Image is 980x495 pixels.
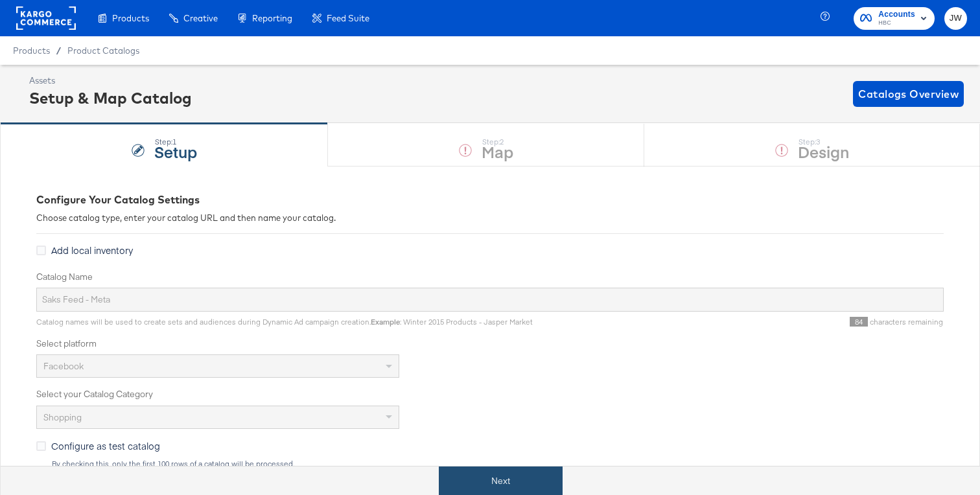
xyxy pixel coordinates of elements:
[67,45,139,56] a: Product Catalogs
[36,388,944,400] label: Select your Catalog Category
[50,45,67,56] span: /
[112,13,149,23] span: Products
[36,212,944,224] div: Choose catalog type, enter your catalog URL and then name your catalog.
[858,85,959,103] span: Catalogs Overview
[36,317,533,327] span: Catalog names will be used to create sets and audiences during Dynamic Ad campaign creation. : Wi...
[13,45,50,56] span: Products
[944,7,967,30] button: JW
[327,13,369,23] span: Feed Suite
[29,87,192,109] div: Setup & Map Catalog
[36,338,944,350] label: Select platform
[854,7,935,30] button: AccountsHBC
[154,137,197,146] div: Step: 1
[878,8,915,21] span: Accounts
[878,18,915,29] span: HBC
[850,317,868,327] span: 84
[43,360,84,372] span: Facebook
[36,271,944,283] label: Catalog Name
[36,288,944,312] input: Name your catalog e.g. My Dynamic Product Catalog
[183,13,218,23] span: Creative
[154,141,197,162] strong: Setup
[43,411,82,423] span: Shopping
[950,11,962,26] span: JW
[252,13,292,23] span: Reporting
[533,317,944,327] div: characters remaining
[29,75,192,87] div: Assets
[853,81,964,107] button: Catalogs Overview
[51,439,160,452] span: Configure as test catalog
[371,317,400,327] strong: Example
[36,192,944,207] div: Configure Your Catalog Settings
[51,244,133,257] span: Add local inventory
